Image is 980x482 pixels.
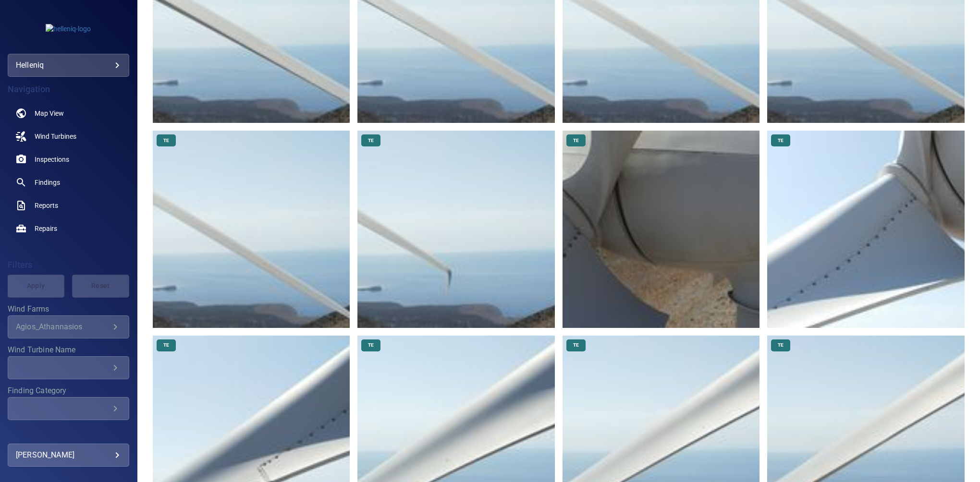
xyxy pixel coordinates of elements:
[16,447,121,463] div: [PERSON_NAME]
[16,322,110,331] div: Agios_Athannasios
[158,137,175,144] span: TE
[8,260,129,270] h4: Filters
[35,132,76,141] span: Wind Turbines
[8,315,129,338] div: Wind Farms
[8,102,129,125] a: map noActive
[8,54,129,77] div: helleniq
[8,194,129,217] a: reports noActive
[8,346,129,354] label: Wind Turbine Name
[8,428,129,435] label: Finding Type
[35,155,69,164] span: Inspections
[8,387,129,395] label: Finding Category
[35,178,60,187] span: Findings
[362,342,380,349] span: TE
[772,137,789,144] span: TE
[362,137,380,144] span: TE
[772,342,789,349] span: TE
[35,224,57,233] span: Repairs
[8,84,129,94] h4: Navigation
[16,58,121,73] div: helleniq
[35,201,58,210] span: Reports
[8,148,129,171] a: inspections noActive
[8,217,129,240] a: repairs noActive
[158,342,175,349] span: TE
[35,108,64,118] span: Map View
[567,137,585,144] span: TE
[8,125,129,148] a: windturbines noActive
[8,305,129,313] label: Wind Farms
[8,397,129,420] div: Finding Category
[8,171,129,194] a: findings noActive
[567,342,585,349] span: TE
[8,356,129,379] div: Wind Turbine Name
[46,24,91,34] img: helleniq-logo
